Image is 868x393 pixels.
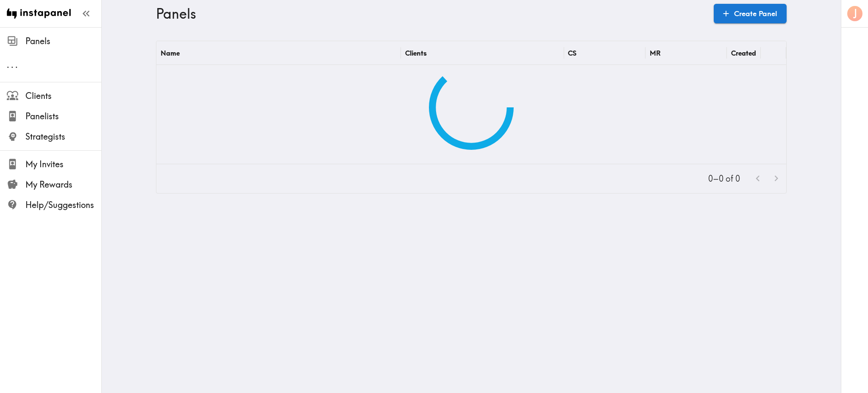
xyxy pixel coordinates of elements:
[156,6,707,22] h3: Panels
[11,59,14,70] span: .
[405,49,427,57] div: Clients
[25,90,101,102] span: Clients
[650,49,661,57] div: MR
[846,5,863,22] button: J
[25,199,101,211] span: Help/Suggestions
[15,59,18,70] span: .
[568,49,576,57] div: CS
[25,110,101,122] span: Panelists
[714,4,787,23] a: Create Panel
[25,179,101,191] span: My Rewards
[161,49,180,57] div: Name
[25,35,101,47] span: Panels
[7,59,9,70] span: .
[853,6,857,21] span: J
[731,49,756,57] div: Created
[25,131,101,143] span: Strategists
[25,158,101,170] span: My Invites
[708,173,740,185] p: 0–0 of 0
